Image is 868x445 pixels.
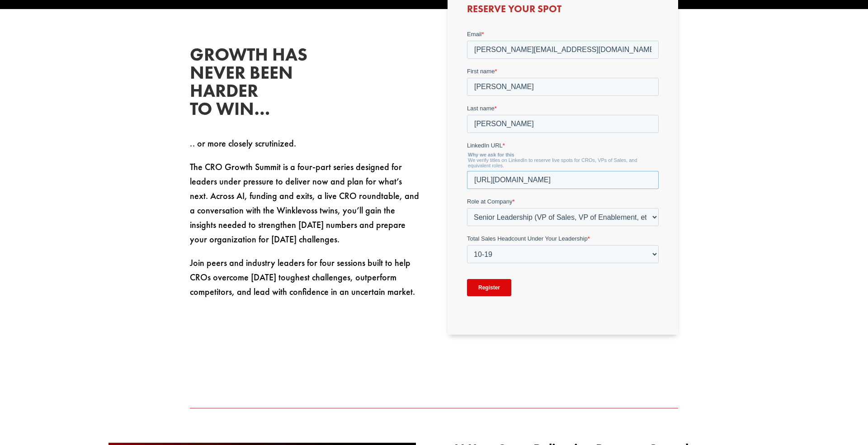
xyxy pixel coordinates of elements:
[467,4,659,19] h3: Reserve Your Spot
[190,137,296,149] span: .. or more closely scrutinized.
[190,161,419,245] span: The CRO Growth Summit is a four-part series designed for leaders under pressure to deliver now an...
[190,46,325,123] h2: Growth has never been harder to win…
[190,257,415,298] span: Join peers and industry leaders for four sessions built to help CROs overcome [DATE] toughest cha...
[467,30,659,320] iframe: Form 0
